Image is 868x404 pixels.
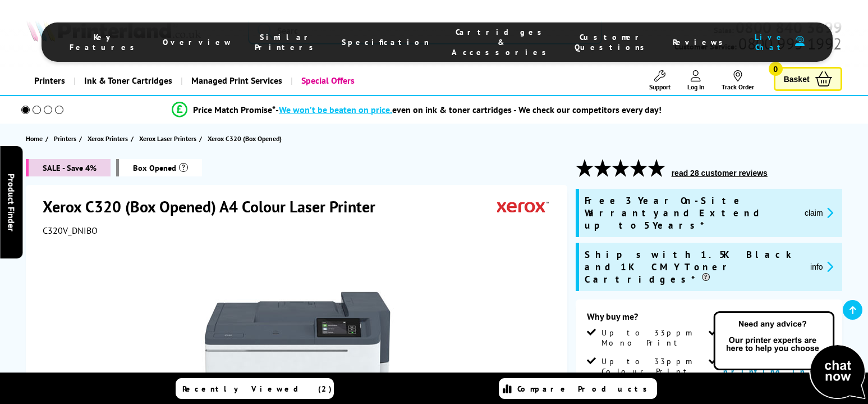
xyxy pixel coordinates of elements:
a: Home [26,133,45,144]
span: Home [26,133,43,144]
span: We won’t be beaten on price, [279,104,392,115]
a: Ink & Toner Cartridges [74,66,181,95]
span: Up to 33ppm Mono Print [601,328,706,348]
span: Reviews [673,37,729,47]
a: Basket 0 [774,67,842,91]
span: box-opened-description [116,159,202,176]
a: Xerox Laser Printers [139,133,199,144]
a: Support [649,70,670,91]
span: Xerox Printers [88,133,128,144]
span: Customer Questions [575,32,650,52]
span: Xerox C320 (Box Opened) [208,134,282,143]
span: Product Finder [6,173,17,231]
a: Printers [26,66,74,95]
span: Xerox Laser Printers [139,133,196,144]
a: Managed Print Services [181,66,291,95]
span: C320V_DNIBO [43,225,98,236]
span: Similar Printers [255,32,319,52]
li: modal_Promise [6,100,828,120]
span: Basket [784,71,810,87]
span: Cartridges & Accessories [452,27,552,57]
span: Compare Products [517,384,653,394]
h1: Xerox C320 (Box Opened) A4 Colour Laser Printer [43,196,387,217]
span: Price Match Promise* [193,104,275,115]
span: 0 [769,62,783,76]
a: Xerox Printers [88,133,131,144]
button: promo-description [801,206,837,219]
a: Track Order [722,70,754,91]
span: Support [649,83,670,91]
span: Free 3 Year On-Site Warranty and Extend up to 5 Years* [585,194,796,231]
span: Overview [163,37,232,47]
span: Key Features [70,32,140,52]
span: Ships with 1.5K Black and 1K CMY Toner Cartridges* [585,248,801,285]
span: Specification [342,37,429,47]
a: Recently Viewed (2) [176,378,334,399]
span: Ink & Toner Cartridges [84,66,172,95]
img: Xerox [497,196,549,217]
div: Why buy me? [587,311,831,328]
span: SALE - Save 4% [26,159,111,176]
span: Up to 33ppm Colour Print [601,356,706,376]
span: Printers [54,133,76,144]
span: Live Chat [751,32,789,52]
img: user-headset-duotone.svg [795,36,805,47]
button: read 28 customer reviews [668,168,771,178]
img: Open Live Chat window [711,310,868,402]
a: Compare Products [499,378,657,399]
a: Special Offers [291,66,363,95]
span: Recently Viewed (2) [182,384,332,394]
a: Log In [687,70,705,91]
div: - even on ink & toner cartridges - We check our competitors every day! [275,104,662,115]
span: Log In [687,83,705,91]
button: promo-description [807,260,837,273]
a: Printers [54,133,79,144]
